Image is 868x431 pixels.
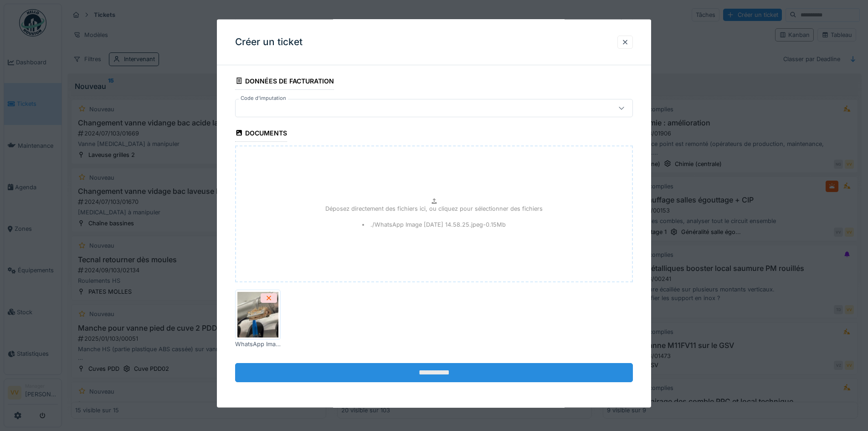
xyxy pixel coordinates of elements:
[239,94,288,102] label: Code d'imputation
[325,204,543,213] p: Déposez directement des fichiers ici, ou cliquez pour sélectionner des fichiers
[362,220,506,229] li: ./WhatsApp Image [DATE] 14.58.25.jpeg - 0.15 Mb
[235,339,281,348] div: WhatsApp Image [DATE] 14.58.25.jpeg
[235,74,334,89] div: Données de facturation
[237,291,278,337] img: or0og23xle0ojv31r1boqgsz3eap
[235,36,303,48] h3: Créer un ticket
[235,126,287,141] div: Documents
